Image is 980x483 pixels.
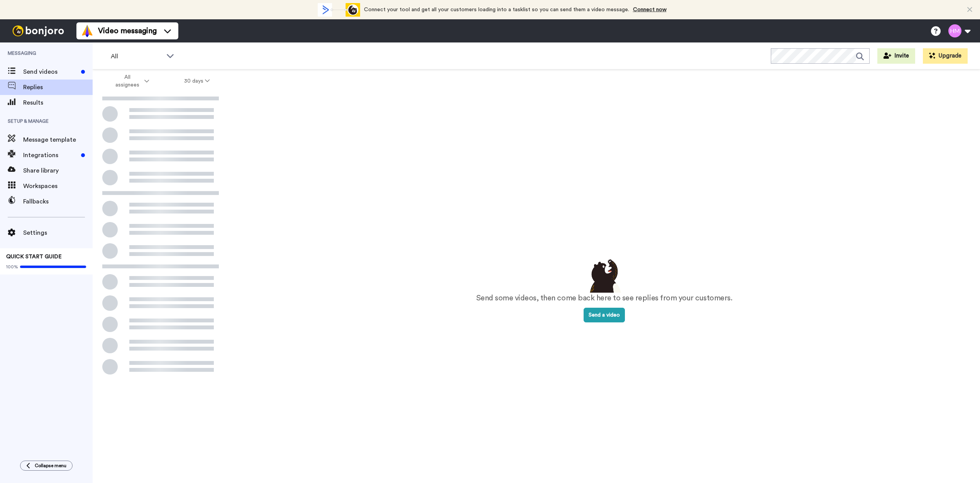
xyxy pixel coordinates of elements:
[9,25,67,36] img: bj-logo-header-white.svg
[584,308,625,322] button: Send a video
[23,197,93,206] span: Fallbacks
[6,264,18,270] span: 100%
[585,257,624,293] img: results-emptystates.png
[167,74,227,88] button: 30 days
[476,293,733,304] p: Send some videos, then come back here to see replies from your customers.
[23,228,93,237] span: Settings
[318,3,360,17] div: animation
[923,48,968,64] button: Upgrade
[20,461,73,471] button: Collapse menu
[81,25,93,37] img: vm-color.svg
[877,48,915,64] button: Invite
[111,52,162,61] span: All
[23,166,93,175] span: Share library
[23,151,78,160] span: Integrations
[584,312,625,318] a: Send a video
[633,7,667,12] a: Connect now
[98,25,157,36] span: Video messaging
[23,67,78,76] span: Send videos
[112,73,143,89] span: All assignees
[94,70,167,92] button: All assignees
[23,181,93,191] span: Workspaces
[23,98,93,107] span: Results
[23,135,93,144] span: Message template
[364,7,629,12] span: Connect your tool and get all your customers loading into a tasklist so you can send them a video...
[35,463,66,469] span: Collapse menu
[23,83,93,92] span: Replies
[6,254,62,259] span: QUICK START GUIDE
